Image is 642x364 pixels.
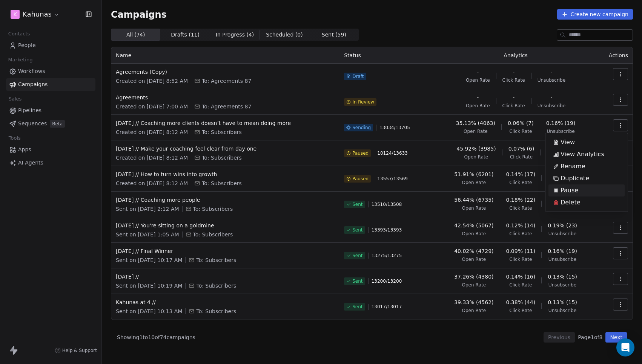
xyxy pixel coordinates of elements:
span: Rename [561,162,585,171]
span: Pause [561,186,578,195]
span: Delete [561,198,581,207]
span: View [561,138,575,147]
div: Suggestions [548,136,625,209]
span: View Analytics [561,150,604,159]
span: Duplicate [561,174,589,183]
